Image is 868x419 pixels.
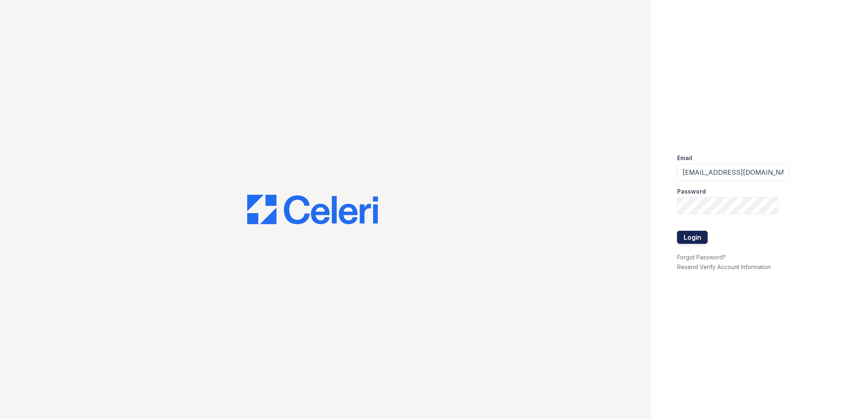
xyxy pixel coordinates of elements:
[677,231,708,244] button: Login
[247,195,378,224] img: CE_Logo_Blue-a8612792a0a2168367f1c8372b55b34899dd931a85d93a1a3d3e32e68fde9ad4.png
[677,187,706,196] label: Password
[677,154,692,162] label: Email
[677,263,771,270] a: Resend Verify Account Information
[677,254,726,261] a: Forgot Password?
